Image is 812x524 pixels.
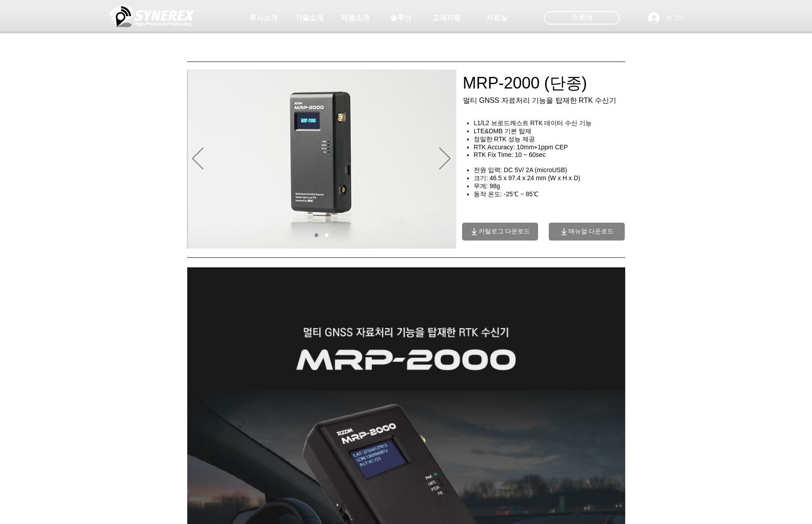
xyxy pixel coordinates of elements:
[474,151,546,158] span: RTK Fix Time: 10 ~ 60sec
[295,13,324,23] span: 기술소개
[432,13,461,23] span: 고객지원
[192,148,203,171] button: 이전
[311,233,332,237] nav: 슬라이드
[315,233,318,237] a: 01
[663,13,688,22] span: 로그인
[187,70,456,249] div: 슬라이드쇼
[341,13,370,23] span: 제품소개
[474,135,535,143] span: 정밀한 RTK 성능 제공
[474,190,539,198] span: 동작 온도: -25℃ ~ 85℃
[109,2,194,29] img: 씨너렉스_White_simbol_대지 1.png
[544,11,620,25] div: 스토어
[474,174,581,182] span: 크기: 46.5 x 97.4 x 24 mm (W x H x D)
[549,223,625,241] a: 매뉴얼 다운로드
[241,9,286,27] a: 회사소개
[475,9,519,27] a: 자료실
[188,70,456,249] img: MRP2000_perspective_lcd.jpg
[439,148,450,171] button: 다음
[333,9,378,27] a: 제품소개
[479,228,530,236] span: 카탈로그 다운로드
[474,144,568,151] span: RTK Accuracy: 10mm+1ppm CEP
[462,223,538,241] a: 카탈로그 다운로드
[287,9,332,27] a: 기술소개
[424,9,469,27] a: 고객지원
[379,9,423,27] a: 솔루션
[249,13,278,23] span: 회사소개
[474,182,500,190] span: 무게: 98g
[486,13,508,23] span: 자료실
[474,166,567,173] span: 전원 입력: DC 5V/ 2A (microUSB)
[325,233,328,237] a: 02
[642,9,691,26] button: 로그인
[568,228,614,236] span: 매뉴얼 다운로드
[647,242,812,524] iframe: Wix Chat
[571,13,593,22] span: 스토어
[390,13,412,23] span: 솔루션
